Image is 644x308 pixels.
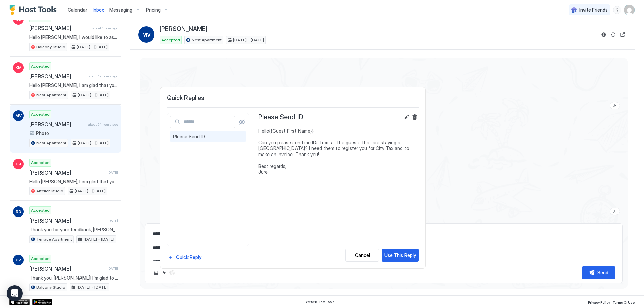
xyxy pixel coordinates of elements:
button: Edit [402,113,411,121]
div: Cancel [355,252,370,259]
button: Show all quick replies [238,118,246,126]
span: Please Send ID [173,134,243,140]
div: Quick Reply [176,254,201,261]
input: Input Field [181,116,235,128]
button: Quick Reply [167,253,202,262]
span: Quick Replies [167,94,419,102]
button: Delete [411,113,419,121]
span: Please Send ID [258,113,303,121]
span: Hello{{Guest First Name}}, Can you please send me IDs from all the guests that are staying at [GE... [258,128,419,175]
div: Open Intercom Messenger [7,285,23,301]
button: Cancel [345,249,379,262]
div: Use This Reply [384,252,416,259]
button: Use This Reply [382,249,419,262]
